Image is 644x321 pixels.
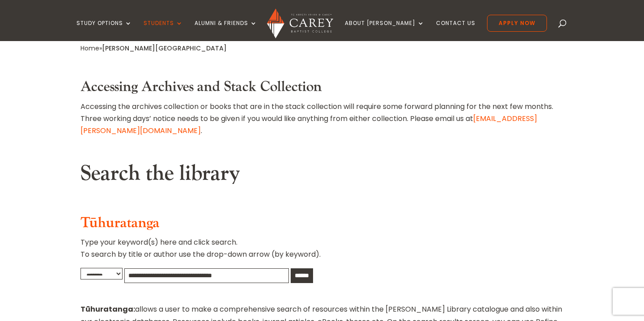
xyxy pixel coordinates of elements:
h3: Tūhuratanga [80,215,563,236]
a: Students [144,20,183,41]
span: » [80,44,227,53]
a: Alumni & Friends [195,20,257,41]
p: Type your keyword(s) here and click search. To search by title or author use the drop-down arrow ... [80,236,563,267]
p: Accessing the archives collection or books that are in the stack collection will require some for... [80,100,563,137]
a: Contact Us [436,20,475,41]
h3: Accessing Archives and Stack Collection [80,79,563,100]
span: [PERSON_NAME][GEOGRAPHIC_DATA] [102,44,227,53]
a: Home [80,44,99,53]
a: Apply Now [487,15,547,32]
a: Study Options [76,20,132,41]
h2: Search the library [80,161,563,191]
a: About [PERSON_NAME] [345,20,424,41]
strong: Tūhuratanga: [80,304,135,314]
img: Carey Baptist College [267,8,333,38]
